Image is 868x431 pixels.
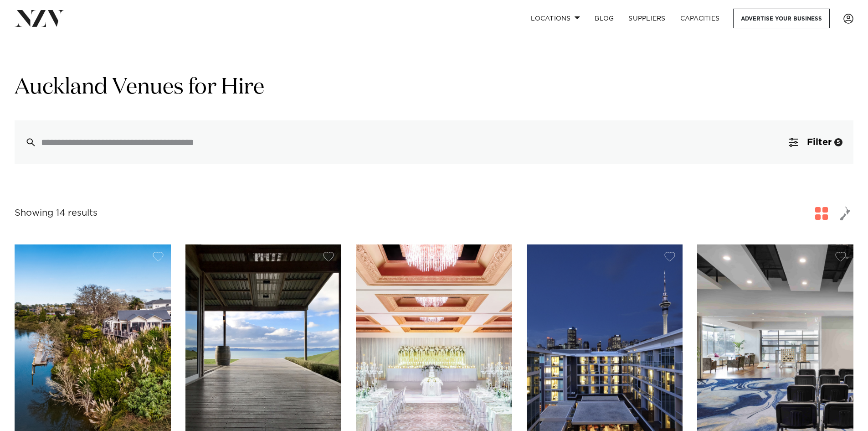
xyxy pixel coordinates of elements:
[587,9,621,28] a: BLOG
[524,9,587,28] a: Locations
[673,9,727,28] a: Capacities
[15,73,853,102] h1: Auckland Venues for Hire
[807,138,832,147] span: Filter
[621,9,673,28] a: SUPPLIERS
[778,120,853,164] button: Filter5
[15,10,64,26] img: nzv-logo.png
[733,9,830,28] a: Advertise your business
[15,206,98,220] div: Showing 14 results
[834,138,842,146] div: 5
